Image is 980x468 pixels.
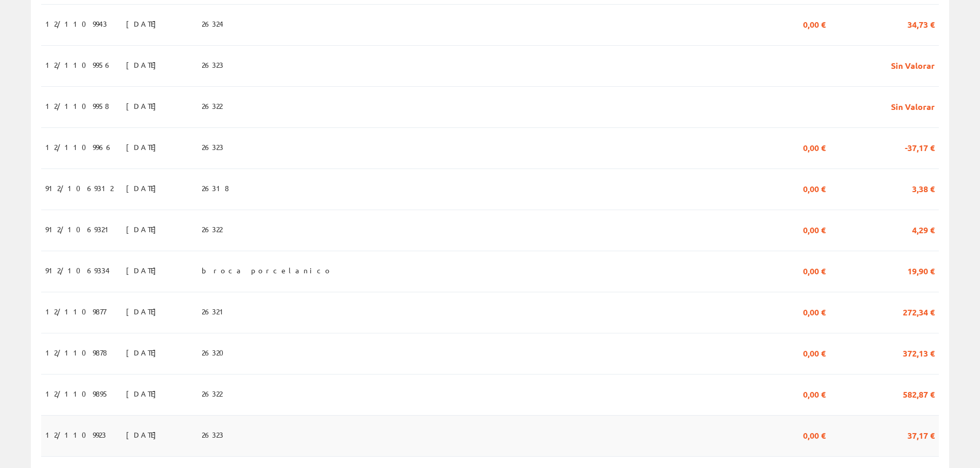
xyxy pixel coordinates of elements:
[126,426,162,443] span: [DATE]
[126,138,162,156] span: [DATE]
[907,15,935,32] span: 34,73 €
[912,179,935,197] span: 3,38 €
[803,344,826,361] span: 0,00 €
[803,179,826,197] span: 0,00 €
[903,385,935,402] span: 582,87 €
[126,385,162,402] span: [DATE]
[202,220,222,238] span: 26322
[905,138,935,156] span: -37,17 €
[891,56,935,73] span: Sin Valorar
[202,344,230,361] span: 26320
[45,15,107,32] span: 12/1109943
[803,426,826,443] span: 0,00 €
[202,15,223,32] span: 26324
[907,426,935,443] span: 37,17 €
[126,303,162,320] span: [DATE]
[126,97,162,115] span: [DATE]
[45,220,113,238] span: 912/1069321
[202,303,228,320] span: 26321
[45,97,109,115] span: 12/1109958
[202,97,222,115] span: 26322
[45,426,106,443] span: 12/1109923
[803,15,826,32] span: 0,00 €
[45,138,113,156] span: 12/1109966
[903,303,935,320] span: 272,34 €
[126,15,162,32] span: [DATE]
[907,261,935,279] span: 19,90 €
[202,426,223,443] span: 26323
[803,138,826,156] span: 0,00 €
[45,344,107,361] span: 12/1109878
[126,56,162,73] span: [DATE]
[891,97,935,115] span: Sin Valorar
[202,261,333,279] span: broca porcelanico
[45,385,109,402] span: 12/1109895
[45,261,110,279] span: 912/1069334
[126,344,162,361] span: [DATE]
[912,220,935,238] span: 4,29 €
[45,56,112,73] span: 12/1109956
[803,220,826,238] span: 0,00 €
[202,179,229,197] span: 26318
[126,220,162,238] span: [DATE]
[903,344,935,361] span: 372,13 €
[803,385,826,402] span: 0,00 €
[202,56,223,73] span: 26323
[126,261,162,279] span: [DATE]
[803,303,826,320] span: 0,00 €
[126,179,162,197] span: [DATE]
[803,261,826,279] span: 0,00 €
[202,138,223,156] span: 26323
[45,179,113,197] span: 912/1069312
[202,385,222,402] span: 26322
[45,303,106,320] span: 12/1109877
